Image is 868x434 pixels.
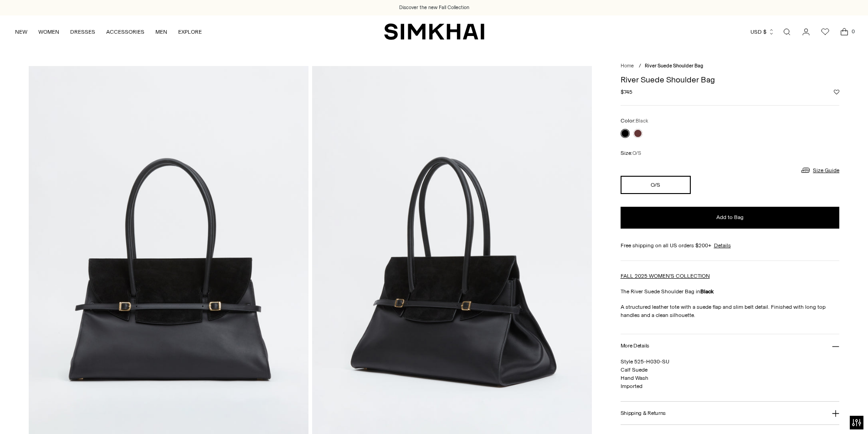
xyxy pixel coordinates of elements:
button: O/S [621,176,691,194]
span: River Suede Shoulder Bag [645,63,703,69]
a: Open search modal [778,23,796,41]
nav: breadcrumbs [621,62,840,70]
h1: River Suede Shoulder Bag [621,76,840,84]
a: Details [714,241,731,250]
button: Add to Wishlist [834,89,839,95]
a: SIMKHAI [384,23,484,41]
a: ACCESSORIES [106,22,144,42]
label: Color: [621,117,648,125]
button: USD $ [750,22,775,42]
span: Add to Bag [716,214,744,221]
span: 0 [849,27,857,36]
a: Open cart modal [835,23,853,41]
p: The River Suede Shoulder Bag in [621,287,840,296]
a: Go to the account page [797,23,815,41]
button: More Details [621,334,840,357]
a: Wishlist [816,23,834,41]
div: / [639,62,641,70]
div: Free shipping on all US orders $200+ [621,241,840,250]
a: Discover the new Fall Collection [399,4,469,11]
label: Size: [621,149,641,158]
a: FALL 2025 WOMEN'S COLLECTION [621,273,710,279]
span: $745 [621,88,632,96]
p: A structured leather tote with a suede flap and slim belt detail. Finished with long top handles ... [621,303,840,319]
h3: Shipping & Returns [621,410,666,416]
strong: Black [700,288,714,295]
a: Home [621,63,634,69]
a: MEN [155,22,167,42]
h3: More Details [621,343,649,349]
span: Style 525-H030-SU Calf Suede Hand Wash Imported [621,358,669,389]
a: EXPLORE [178,22,202,42]
a: NEW [15,22,27,42]
a: Size Guide [800,164,839,176]
span: O/S [632,150,641,156]
button: Add to Bag [621,207,840,229]
span: Black [636,118,648,124]
a: WOMEN [38,22,59,42]
button: Shipping & Returns [621,402,840,425]
a: DRESSES [70,22,95,42]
